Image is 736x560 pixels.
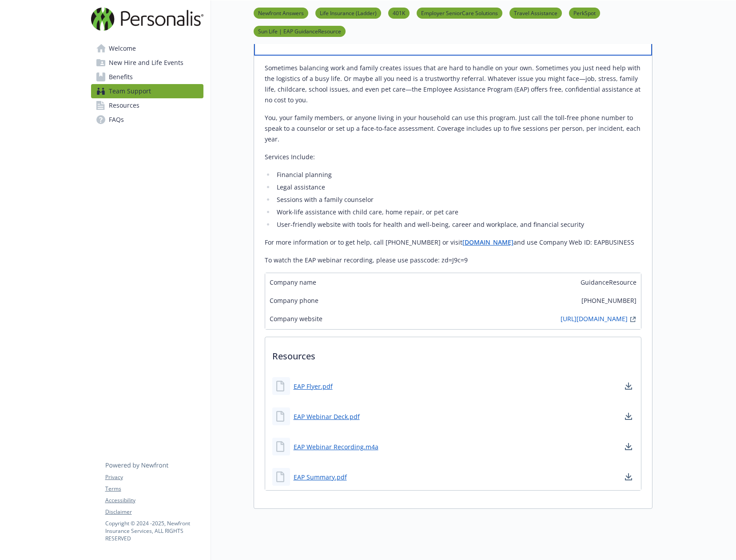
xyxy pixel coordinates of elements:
a: Disclaimer [105,508,203,516]
span: GuidanceResource [581,278,637,287]
a: Resources [91,98,203,113]
a: Sun Life | EAP GuidanceResource [254,27,346,35]
p: For more information or to get help, call [PHONE_NUMBER] or visit and use Company Web ID: EAPBUSI... [265,237,641,248]
a: download document [623,411,634,422]
a: external [628,314,638,325]
div: Sun Life | EAP GuidanceResource [254,56,652,508]
a: New Hire and Life Events [91,56,203,70]
a: Newfront Answers [254,8,308,17]
li: Work-life assistance with child care, home repair, or pet care [275,207,641,218]
a: Travel Assistance [509,8,562,17]
a: Life Insurance (Ladder) [315,8,381,17]
a: download document [623,441,634,452]
a: download document [623,381,634,391]
span: Benefits [109,70,133,84]
a: Welcome [91,41,203,56]
li: Legal assistance [275,182,641,193]
p: Sometimes balancing work and family creates issues that are hard to handle on your own. Sometimes... [265,63,641,105]
span: Team Support [109,84,151,98]
a: download document [623,471,634,482]
span: New Hire and Life Events [109,56,183,70]
a: [DOMAIN_NAME] [462,238,513,246]
li: User-friendly website with tools for health and well-being, career and workplace, and financial s... [275,219,641,230]
a: EAP Summary.pdf [294,472,347,482]
p: Services Include: [265,152,641,162]
span: Resources [109,98,139,113]
li: Financial planning [275,169,641,180]
span: Welcome [109,41,136,56]
p: Resources [265,337,641,370]
span: Company phone [270,296,318,305]
a: Benefits [91,70,203,84]
a: Team Support [91,84,203,98]
a: PerkSpot [569,8,600,17]
p: You, your family members, or anyone living in your household can use this program. Just call the ... [265,113,641,145]
p: To watch the EAP webinar recording, please use passcode: zd=J9c=9 [265,255,641,266]
a: Employer SeniorCare Solutions [417,8,502,17]
span: Company name [270,278,316,287]
span: Company website [270,314,322,325]
li: Sessions with a family counselor [275,194,641,205]
a: 401K [388,8,410,17]
a: Terms [105,485,203,493]
a: [URL][DOMAIN_NAME] [561,314,628,325]
a: FAQs [91,113,203,127]
a: Privacy [105,473,203,481]
a: Accessibility [105,496,203,504]
span: FAQs [109,113,124,127]
a: EAP Webinar Deck.pdf [294,412,360,421]
span: [PHONE_NUMBER] [581,296,637,305]
a: EAP Flyer.pdf [294,382,333,391]
p: Copyright © 2024 - 2025 , Newfront Insurance Services, ALL RIGHTS RESERVED [105,520,203,542]
a: EAP Webinar Recording.m4a [294,442,378,451]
